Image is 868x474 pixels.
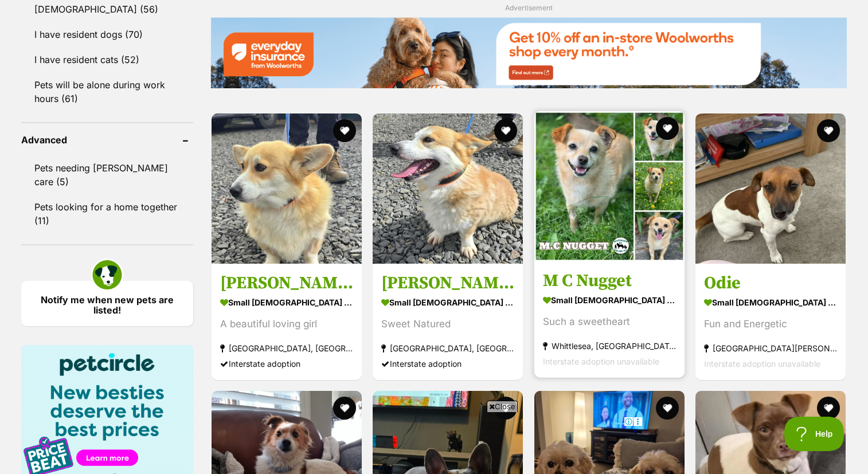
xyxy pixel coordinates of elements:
span: Advertisement [505,3,553,12]
strong: small [DEMOGRAPHIC_DATA] Dog [381,294,514,311]
button: favourite [817,397,840,420]
div: Fun and Energetic [704,316,837,332]
a: Pets will be alone during work hours (61) [21,73,193,111]
img: Everyday Insurance promotional banner [210,17,847,88]
iframe: Advertisement [225,417,643,468]
strong: small [DEMOGRAPHIC_DATA] Dog [704,294,837,311]
h3: [PERSON_NAME] [220,272,353,294]
img: Millie - Welsh Corgi (Pembroke) Dog [212,113,362,264]
button: favourite [656,397,679,420]
button: favourite [817,119,840,142]
header: Advanced [21,135,193,145]
span: Interstate adoption unavailable [704,359,820,369]
a: I have resident cats (52) [21,48,193,72]
h3: [PERSON_NAME] [381,272,514,294]
button: favourite [333,397,356,420]
h3: M C Nugget [543,270,676,292]
a: [PERSON_NAME] small [DEMOGRAPHIC_DATA] Dog A beautiful loving girl [GEOGRAPHIC_DATA], [GEOGRAPHIC... [212,264,362,380]
img: Louie - Welsh Corgi (Pembroke) Dog [373,113,523,264]
strong: small [DEMOGRAPHIC_DATA] Dog [220,294,353,311]
button: favourite [495,397,518,420]
div: Sweet Natured [381,316,514,332]
a: Notify me when new pets are listed! [21,281,193,326]
a: Everyday Insurance promotional banner [210,17,847,90]
button: favourite [333,119,356,142]
a: M C Nugget small [DEMOGRAPHIC_DATA] Dog Such a sweetheart Whittlesea, [GEOGRAPHIC_DATA] Interstat... [534,261,685,378]
strong: small [DEMOGRAPHIC_DATA] Dog [543,292,676,308]
div: Interstate adoption [220,356,353,371]
button: favourite [495,119,518,142]
strong: [GEOGRAPHIC_DATA], [GEOGRAPHIC_DATA] [220,340,353,356]
div: Such a sweetheart [543,314,676,330]
div: A beautiful loving girl [220,316,353,332]
a: [PERSON_NAME] small [DEMOGRAPHIC_DATA] Dog Sweet Natured [GEOGRAPHIC_DATA], [GEOGRAPHIC_DATA] Int... [373,264,523,380]
iframe: Help Scout Beacon - Open [784,417,845,451]
a: Pets looking for a home together (11) [21,195,193,233]
a: Odie small [DEMOGRAPHIC_DATA] Dog Fun and Energetic [GEOGRAPHIC_DATA][PERSON_NAME][GEOGRAPHIC_DAT... [695,264,846,380]
strong: [GEOGRAPHIC_DATA][PERSON_NAME][GEOGRAPHIC_DATA] [704,340,837,356]
button: favourite [656,117,679,140]
h3: Odie [704,272,837,294]
a: Pets needing [PERSON_NAME] care (5) [21,156,193,194]
div: Interstate adoption [381,356,514,371]
span: Interstate adoption unavailable [543,357,659,366]
span: Close [487,401,518,412]
a: I have resident dogs (70) [21,22,193,46]
img: M C Nugget - Pomeranian Dog [534,111,685,261]
strong: Whittlesea, [GEOGRAPHIC_DATA] [543,338,676,354]
img: Odie - Jack Russell Terrier Dog [695,113,846,264]
strong: [GEOGRAPHIC_DATA], [GEOGRAPHIC_DATA] [381,340,514,356]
